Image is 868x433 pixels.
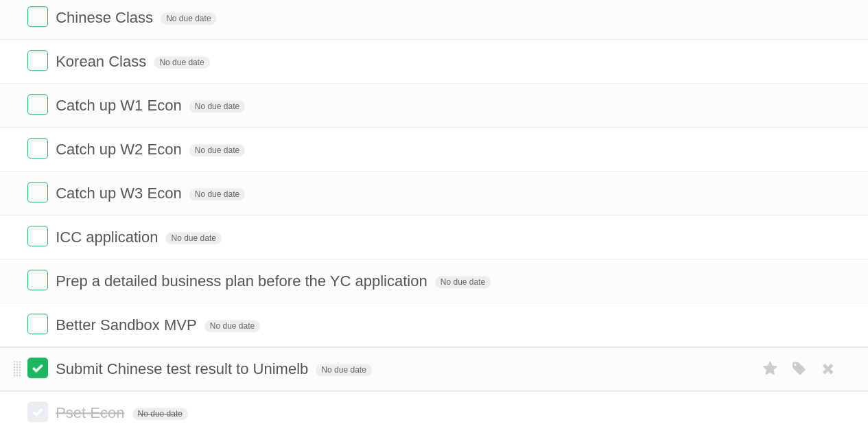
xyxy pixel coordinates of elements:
span: Prep a detailed business plan before the YC application [56,272,430,290]
label: Done [27,226,48,246]
span: No due date [189,100,245,113]
span: No due date [316,364,371,376]
label: Done [27,401,48,422]
span: Submit Chinese test result to Unimelb [56,360,312,377]
span: No due date [165,232,221,244]
label: Done [27,138,48,159]
span: No due date [189,188,245,200]
span: No due date [132,408,188,420]
label: Star task [757,358,783,380]
span: No due date [435,276,491,288]
span: No due date [204,320,260,332]
span: Better Sandbox MVP [56,316,200,333]
label: Done [27,314,48,334]
span: No due date [154,56,209,69]
span: Catch up W3 Econ [56,185,185,202]
label: Done [27,50,48,71]
label: Done [27,94,48,115]
label: Done [27,6,48,27]
span: Chinese Class [56,9,156,26]
label: Done [27,182,48,202]
span: Pset Econ [56,404,128,421]
label: Done [27,270,48,290]
span: ICC application [56,229,161,246]
span: No due date [189,144,245,156]
span: No due date [161,12,216,25]
label: Done [27,358,48,378]
span: Catch up W1 Econ [56,97,185,114]
span: Catch up W2 Econ [56,141,185,158]
span: Korean Class [56,53,150,70]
